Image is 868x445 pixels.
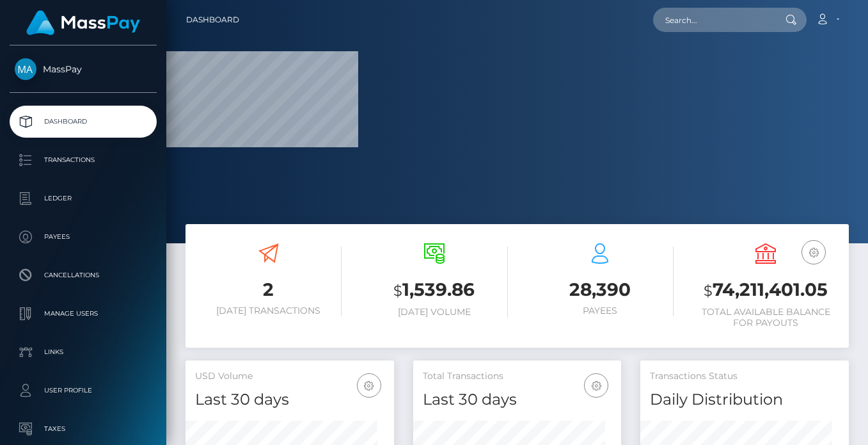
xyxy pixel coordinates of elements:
[10,221,157,253] a: Payees
[650,370,839,383] h5: Transactions Status
[423,389,612,411] h4: Last 30 days
[10,63,157,75] span: MassPay
[15,58,36,80] img: MassPay
[10,375,157,407] a: User Profile
[361,277,507,303] h3: 1,539.86
[195,277,342,302] h3: 2
[693,277,839,303] h3: 74,211,401.05
[653,8,773,32] input: Search...
[186,6,239,33] a: Dashboard
[15,304,152,323] p: Manage Users
[10,106,157,138] a: Dashboard
[26,10,140,35] img: MassPay Logo
[10,144,157,176] a: Transactions
[10,413,157,445] a: Taxes
[10,298,157,330] a: Manage Users
[393,282,402,300] small: $
[15,112,152,131] p: Dashboard
[527,277,674,302] h3: 28,390
[15,266,152,285] p: Cancellations
[423,370,612,383] h5: Total Transactions
[10,336,157,368] a: Links
[650,389,839,411] h4: Daily Distribution
[15,150,152,170] p: Transactions
[15,343,152,362] p: Links
[704,282,713,300] small: $
[195,305,342,316] h6: [DATE] Transactions
[15,419,152,439] p: Taxes
[15,189,152,208] p: Ledger
[10,259,157,291] a: Cancellations
[195,389,384,411] h4: Last 30 days
[527,305,674,316] h6: Payees
[15,227,152,247] p: Payees
[361,307,507,318] h6: [DATE] Volume
[15,381,152,400] p: User Profile
[693,307,839,328] h6: Total Available Balance for Payouts
[10,182,157,214] a: Ledger
[195,370,384,383] h5: USD Volume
